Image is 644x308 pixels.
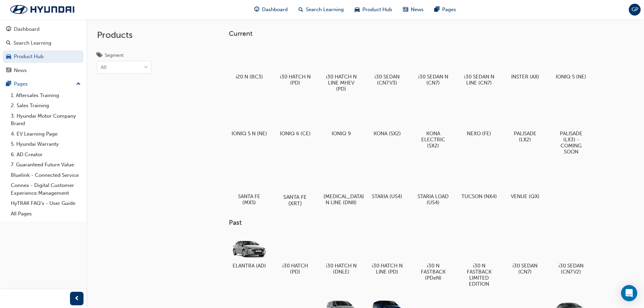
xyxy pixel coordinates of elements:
h5: i30 HATCH N (PD) [278,74,313,86]
span: tags-icon [97,53,102,59]
a: All Pages [8,209,84,219]
h3: Past [229,219,613,227]
a: IONIQ 6 (CE) [275,100,315,139]
a: SANTA FE (MX5) [229,163,269,208]
span: search-icon [6,40,11,46]
h5: INSTER (AX) [507,74,543,80]
h5: i30 HATCH N LINE (PD) [369,263,405,275]
a: IONIQ 9 [321,100,361,139]
h5: PALISADE (LX2) [507,131,543,143]
a: Dashboard [3,23,84,35]
a: Search Learning [3,37,84,49]
a: Product Hub [3,50,84,63]
a: INSTER (AX) [505,43,545,82]
a: [MEDICAL_DATA] N LINE (DN8) [321,163,361,208]
h5: i30 SEDAN N LINE (CN7) [461,74,497,86]
a: Trak [3,2,81,17]
a: 5. Hyundai Warranty [8,139,84,149]
h5: i20 N (BC3) [232,74,267,80]
a: Bluelink - Connected Service [8,170,84,181]
span: guage-icon [254,5,259,14]
h5: i30 N FASTBACK (PDeN) [415,263,451,281]
span: News [411,6,424,14]
h5: SANTA FE (MX5) [232,193,267,206]
span: pages-icon [6,81,11,87]
a: i30 SEDAN (CN7.V2) [551,232,591,278]
h5: STARIA LOAD (US4) [415,193,451,206]
h2: Products [97,30,151,41]
a: PALISADE (LX3) - COMING SOON [551,100,591,157]
h5: KONA ELECTRIC (SX2) [415,131,451,149]
h5: TUCSON (NX4) [461,193,497,199]
a: NEXO (FE) [459,100,499,139]
a: i30 SEDAN (CN7.V3) [367,43,407,88]
div: News [14,67,27,74]
a: 1. Aftersales Training [8,90,84,101]
h5: ELANTRA (AD) [232,263,267,269]
a: i30 HATCH N (PD) [275,43,315,88]
a: 4. EV Learning Page [8,129,84,139]
span: Product Hub [362,6,392,14]
button: GP [629,4,641,16]
span: pages-icon [434,5,439,14]
a: car-iconProduct Hub [349,3,398,17]
div: Segment [105,52,124,59]
a: i30 HATCH N (DNLE) [321,232,361,278]
a: i20 N (BC3) [229,43,269,82]
h5: PALISADE (LX3) - COMING SOON [553,131,589,155]
a: news-iconNews [398,3,429,17]
div: Search Learning [14,39,51,47]
span: down-icon [144,63,148,72]
a: VENUE (QX) [505,163,545,202]
a: News [3,64,84,77]
button: Pages [3,78,84,90]
h5: IONIQ 6 (CE) [278,131,313,137]
h5: i30 HATCH N (DNLE) [324,263,359,275]
h5: i30 SEDAN (CN7) [507,263,543,275]
span: up-icon [76,80,81,89]
a: i30 HATCH N LINE MHEV (PD) [321,43,361,94]
h5: i30 HATCH (PD) [278,263,313,275]
h5: i30 SEDAN (CN7.V3) [369,74,405,86]
a: 2. Sales Training [8,100,84,111]
a: KONA ELECTRIC (SX2) [413,100,453,151]
h3: Current [229,30,613,38]
a: 6. AD Creator [8,149,84,160]
div: All [101,64,106,71]
a: i30 N FASTBACK (PDeN) [413,232,453,284]
a: search-iconSearch Learning [293,3,349,17]
button: DashboardSearch LearningProduct HubNews [3,22,84,78]
a: 3. Hyundai Motor Company Brand [8,111,84,129]
div: Pages [14,80,28,88]
span: car-icon [355,5,360,14]
h5: STARIA (US4) [369,193,405,199]
a: guage-iconDashboard [249,3,293,17]
a: PALISADE (LX2) [505,100,545,145]
h5: [MEDICAL_DATA] N LINE (DN8) [324,193,359,206]
a: i30 SEDAN N LINE (CN7) [459,43,499,88]
span: prev-icon [74,294,79,303]
a: i30 HATCH (PD) [275,232,315,278]
a: IONIQ 5 N (NE) [229,100,269,139]
h5: i30 SEDAN (CN7.V2) [553,263,589,275]
h5: IONIQ 5 N (NE) [232,131,267,137]
span: search-icon [299,5,303,14]
div: Open Intercom Messenger [621,285,637,301]
span: GP [631,6,638,14]
a: i30 SEDAN N (CN7) [413,43,453,88]
a: STARIA LOAD (US4) [413,163,453,208]
h5: VENUE (QX) [507,193,543,199]
span: Dashboard [262,6,288,14]
h5: NEXO (FE) [461,131,497,137]
a: SANTA FE (XRT) [275,163,315,208]
a: Connex - Digital Customer Experience Management [8,180,84,198]
a: i30 HATCH N LINE (PD) [367,232,407,278]
a: IONIQ 5 (NE) [551,43,591,82]
h5: i30 HATCH N LINE MHEV (PD) [324,74,359,92]
div: Dashboard [14,25,40,33]
a: 7. Guaranteed Future Value [8,160,84,170]
h5: SANTA FE (XRT) [276,194,314,207]
span: guage-icon [6,26,11,32]
h5: i30 N FASTBACK LIMITED EDITION [461,263,497,287]
h5: IONIQ 9 [324,131,359,137]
